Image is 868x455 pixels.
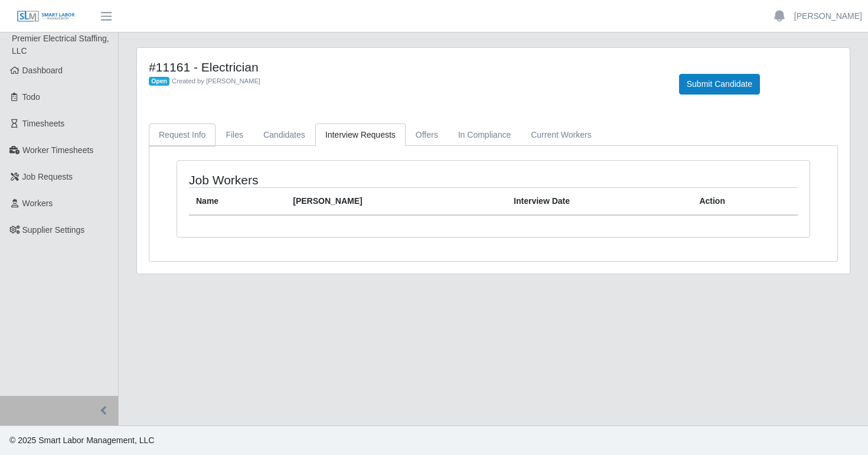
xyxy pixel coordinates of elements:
span: Premier Electrical Staffing, LLC [12,34,109,56]
a: Files [216,123,253,147]
a: Current Workers [521,123,601,147]
th: [PERSON_NAME] [286,188,507,216]
a: [PERSON_NAME] [794,10,862,22]
a: Interview Requests [315,123,406,147]
button: Submit Candidate [679,74,760,95]
span: © 2025 Smart Labor Management, LLC [9,435,154,445]
a: Candidates [253,123,315,147]
span: Supplier Settings [22,225,85,235]
th: Interview Date [507,188,692,216]
span: Timesheets [22,119,65,128]
th: Action [692,188,798,216]
a: Request Info [149,123,216,147]
a: In Compliance [448,123,521,147]
a: Offers [406,123,448,147]
span: Workers [22,199,53,208]
span: Created by [PERSON_NAME] [172,77,260,84]
img: SLM Logo [17,10,76,23]
span: Open [149,77,169,86]
span: Job Requests [22,172,73,181]
span: Dashboard [22,66,63,75]
h4: Job Workers [189,173,432,187]
span: Todo [22,92,40,102]
h4: #11161 - Electrician [149,60,661,74]
span: Worker Timesheets [22,145,93,155]
th: Name [189,188,286,216]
